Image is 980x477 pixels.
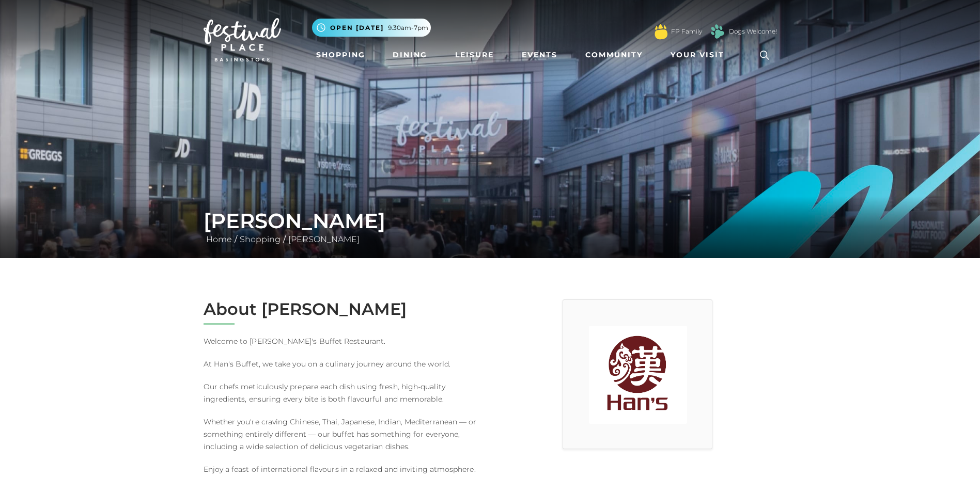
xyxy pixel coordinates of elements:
[204,18,281,61] img: Festival Place Logo
[204,299,483,319] h2: About [PERSON_NAME]
[237,234,283,244] a: Shopping
[666,45,734,65] a: Your Visit
[729,27,777,36] a: Dogs Welcome!
[330,23,384,33] span: Open [DATE]
[671,27,702,36] a: FP Family
[204,209,777,233] h1: [PERSON_NAME]
[204,234,235,244] a: Home
[204,335,483,347] p: Welcome to [PERSON_NAME]'s Buffet Restaurant.
[388,45,431,65] a: Dining
[312,45,369,65] a: Shopping
[204,380,483,405] p: Our chefs meticulously prepare each dish using fresh, high-quality ingredients, ensuring every bi...
[204,358,483,370] p: At Han's Buffet, we take you on a culinary journey around the world.
[388,23,428,33] span: 9.30am-7pm
[204,416,483,453] p: Whether you're craving Chinese, Thai, Japanese, Indian, Mediterranean — or something entirely dif...
[518,45,562,65] a: Events
[451,45,498,65] a: Leisure
[204,463,483,475] p: Enjoy a feast of international flavours in a relaxed and inviting atmosphere.
[671,50,724,60] span: Your Visit
[196,209,785,246] div: / /
[312,19,431,37] button: Open [DATE] 9.30am-7pm
[581,45,647,65] a: Community
[286,234,362,244] a: [PERSON_NAME]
